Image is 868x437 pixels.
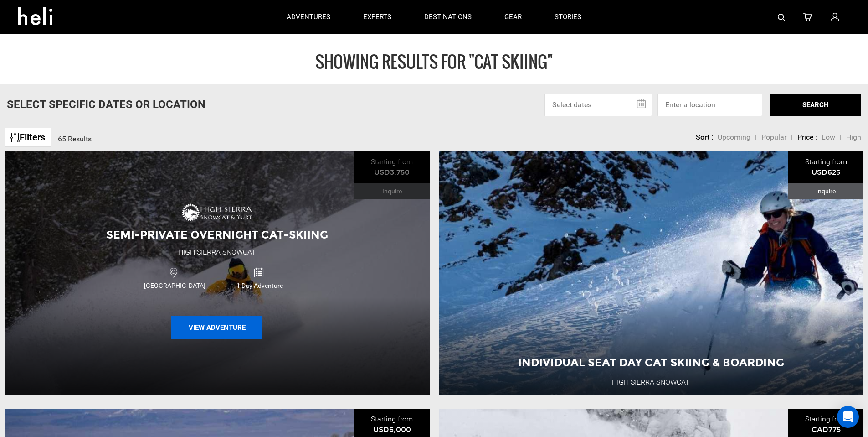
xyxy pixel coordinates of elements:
[287,12,330,22] p: adventures
[791,132,793,143] li: |
[755,132,757,143] li: |
[363,12,391,22] p: experts
[7,97,205,112] p: Select Specific Dates Or Location
[132,281,217,290] span: [GEOGRAPHIC_DATA]
[424,12,472,22] p: destinations
[58,135,92,143] span: 65 Results
[770,94,861,116] button: SEARCH
[797,132,817,143] li: Price :
[846,133,861,141] span: High
[761,133,786,141] span: Popular
[544,94,652,116] input: Select dates
[778,14,785,21] img: search-bar-icon.svg
[718,133,750,141] span: Upcoming
[10,133,20,142] img: btn-icon.svg
[840,132,842,143] li: |
[180,201,253,223] img: images
[5,128,51,147] a: Filters
[217,281,302,290] span: 1 Day Adventure
[178,247,256,258] div: High Sierra Snowcat
[657,94,762,116] input: Enter a location
[822,133,835,141] span: Low
[696,132,713,143] li: Sort :
[837,406,859,428] div: Open Intercom Messenger
[106,228,328,241] span: Semi-Private Overnight Cat-Skiing
[171,316,262,339] button: View Adventure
